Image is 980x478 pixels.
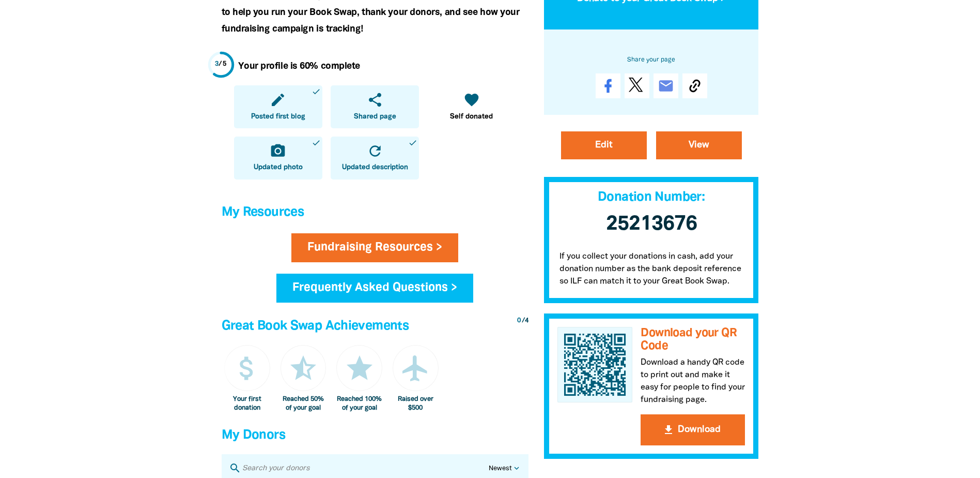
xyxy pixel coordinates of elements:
button: Copy Link [682,73,707,98]
i: email [658,78,674,94]
span: Self donated [450,112,493,122]
a: editPosted first blogdone [234,85,322,128]
div: Reached 100% of your goal [336,395,382,412]
div: / 4 [517,316,528,326]
i: refresh [367,143,383,159]
a: Edit [561,131,647,159]
input: Search your donors [241,461,489,475]
i: camera_alt [270,143,286,159]
span: Updated description [342,162,408,173]
i: share [367,92,383,108]
button: get_appDownload [641,414,745,445]
i: search [229,462,241,474]
div: Reached 50% of your goal [281,395,326,412]
span: My Donors [222,429,285,441]
i: airplanemode_active [400,353,431,384]
a: shareShared page [331,85,419,128]
a: View [656,131,742,159]
a: Fundraising Resources > [291,233,458,262]
span: Donation Number: [598,191,705,203]
i: star [344,353,375,384]
a: camera_altUpdated photodone [234,137,322,180]
strong: Your profile is 60% complete [238,62,360,70]
a: Frequently Asked Questions > [276,274,473,303]
p: If you collect your donations in cash, add your donation number as the bank deposit reference so ... [544,240,759,303]
a: Post [625,73,649,98]
a: email [654,73,678,98]
span: 25213676 [606,215,697,234]
a: Share [596,73,620,98]
i: attach_money [231,353,262,384]
div: / 5 [215,59,227,69]
h6: Share your page [561,54,742,65]
i: star_half [288,353,319,384]
h3: Download your QR Code [641,327,745,352]
span: 0 [517,318,521,324]
i: done [312,87,321,96]
i: favorite [463,92,480,108]
div: Raised over $500 [393,395,439,412]
span: My Resources [222,206,304,218]
div: Your first donation [224,395,270,412]
span: Shared page [354,112,396,122]
i: done [312,138,321,147]
h4: Great Book Swap Achievements [222,316,528,337]
i: edit [270,92,286,108]
a: refreshUpdated descriptiondone [331,137,419,180]
span: 3 [215,61,219,67]
img: QR Code for AIHW's Great Book Swap [557,327,633,402]
span: Posted first blog [251,112,305,122]
a: favoriteSelf donated [427,85,516,128]
span: Updated photo [254,162,303,173]
i: done [408,138,417,147]
i: get_app [662,424,675,436]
